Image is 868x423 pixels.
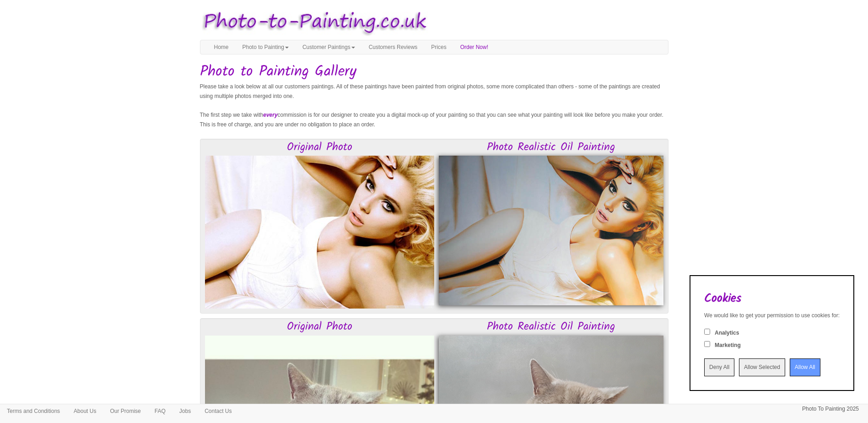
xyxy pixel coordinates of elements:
a: Jobs [173,404,198,418]
p: The first step we take with commission is for our designer to create you a digital mock-up of you... [200,110,669,130]
a: Prices [424,40,453,54]
a: Customers Reviews [362,40,425,54]
h3: Photo Realistic Oil Painting [439,141,663,153]
a: Customer Paintings [296,40,362,54]
h1: Photo to Painting Gallery [200,64,669,80]
h3: Photo Realistic Oil Painting [439,321,663,333]
div: We would like to get your permission to use cookies for: [704,312,840,320]
em: every [263,112,277,118]
img: Scarlett Johansson [439,156,663,305]
a: Home [207,40,236,54]
h2: Cookies [704,292,840,305]
label: Marketing [715,342,741,349]
label: Analytics [715,329,739,337]
input: Deny All [704,358,734,376]
input: Allow All [790,358,820,376]
a: Order Now! [453,40,495,54]
h3: Original Photo [205,141,434,153]
img: Original Photo [205,156,434,309]
a: FAQ [148,404,173,418]
input: Allow Selected [739,358,785,376]
h3: Original Photo [205,321,434,333]
a: About Us [67,404,103,418]
a: Our Promise [103,404,147,418]
img: Photo to Painting [195,5,430,40]
p: Photo To Painting 2025 [802,404,859,414]
a: Contact Us [198,404,238,418]
p: Please take a look below at all our customers paintings. All of these paintings have been painted... [200,82,669,101]
a: Photo to Painting [236,40,296,54]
